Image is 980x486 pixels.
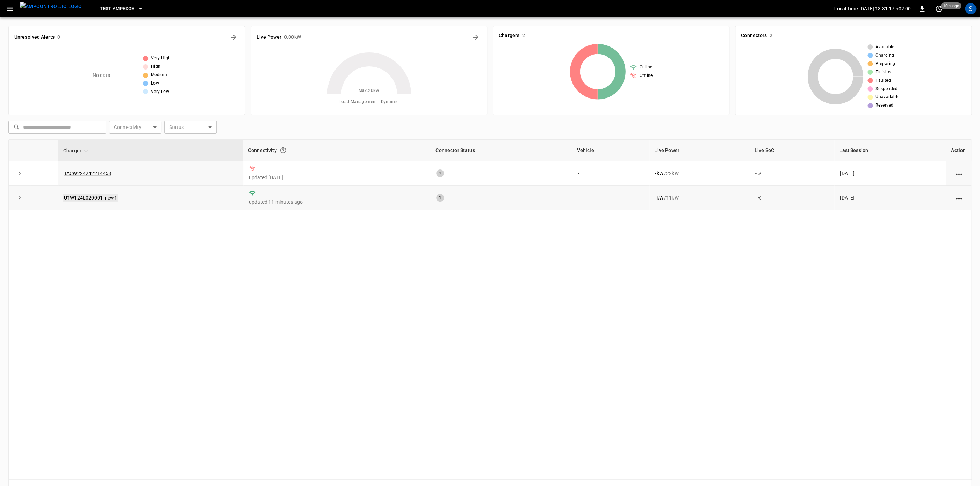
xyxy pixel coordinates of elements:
[339,99,399,106] span: Load Management = Dynamic
[640,64,652,71] span: Online
[436,194,444,202] div: 1
[954,170,963,177] div: action cell options
[834,140,946,161] th: Last Session
[436,169,444,177] div: 1
[640,72,653,79] span: Offline
[655,194,744,201] div: / 11 kW
[750,161,834,186] td: - %
[875,77,891,84] span: Faulted
[875,86,898,93] span: Suspended
[875,69,893,76] span: Finished
[57,34,60,41] h6: 0
[63,194,118,202] a: U1W124L020001_new1
[14,34,55,41] h6: Unresolved Alerts
[249,174,425,181] p: updated [DATE]
[941,2,961,9] span: 10 s ago
[151,55,171,62] span: Very High
[875,94,899,101] span: Unavailable
[572,186,649,210] td: -
[257,34,281,41] h6: Live Power
[249,198,425,205] p: updated 11 minutes ago
[572,140,649,161] th: Vehicle
[834,161,946,186] td: [DATE]
[20,2,82,11] img: ampcontrol.io logo
[875,60,895,67] span: Preparing
[228,32,239,43] button: All Alerts
[655,194,663,201] p: - kW
[97,2,146,16] button: test AmpEdge
[358,87,379,94] span: Max. 20 kW
[470,32,481,43] button: Energy Overview
[248,144,426,157] div: Connectivity
[277,144,289,157] button: Connection between the charger and our software.
[954,194,963,201] div: action cell options
[750,140,834,161] th: Live SoC
[834,186,946,210] td: [DATE]
[151,63,161,70] span: High
[572,161,649,186] td: -
[965,3,976,14] div: profile-icon
[859,5,911,12] p: [DATE] 13:31:17 +02:00
[933,3,944,14] button: set refresh interval
[151,72,167,79] span: Medium
[750,186,834,210] td: - %
[522,32,525,39] h6: 2
[431,140,572,161] th: Connector Status
[14,193,25,203] button: expand row
[655,170,744,177] div: / 22 kW
[770,32,772,39] h6: 2
[655,170,663,177] p: - kW
[93,72,110,79] p: No data
[875,44,894,51] span: Available
[151,88,169,95] span: Very Low
[946,140,971,161] th: Action
[63,146,91,155] span: Charger
[834,5,858,12] p: Local time
[649,140,749,161] th: Live Power
[284,34,301,41] h6: 0.00 kW
[875,102,893,109] span: Reserved
[499,32,519,39] h6: Chargers
[14,168,25,179] button: expand row
[151,80,159,87] span: Low
[100,5,134,13] span: test AmpEdge
[875,52,894,59] span: Charging
[64,171,111,176] a: TACW2242422T4458
[741,32,767,39] h6: Connectors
